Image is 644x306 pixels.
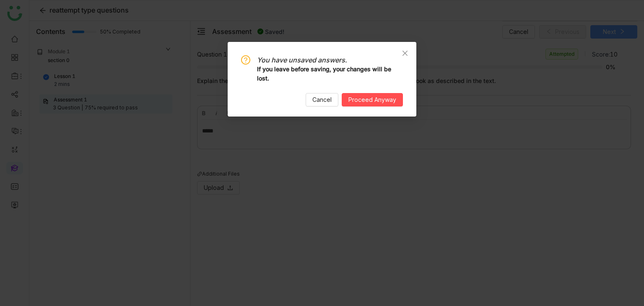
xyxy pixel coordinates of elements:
button: Proceed Anyway [342,93,403,106]
span: Cancel [312,95,332,104]
button: Close [394,42,416,65]
span: Proceed Anyway [348,95,396,104]
b: If you leave before saving, your changes will be lost. [257,65,391,82]
i: You have unsaved answers. [257,56,347,64]
button: Cancel [306,93,338,106]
